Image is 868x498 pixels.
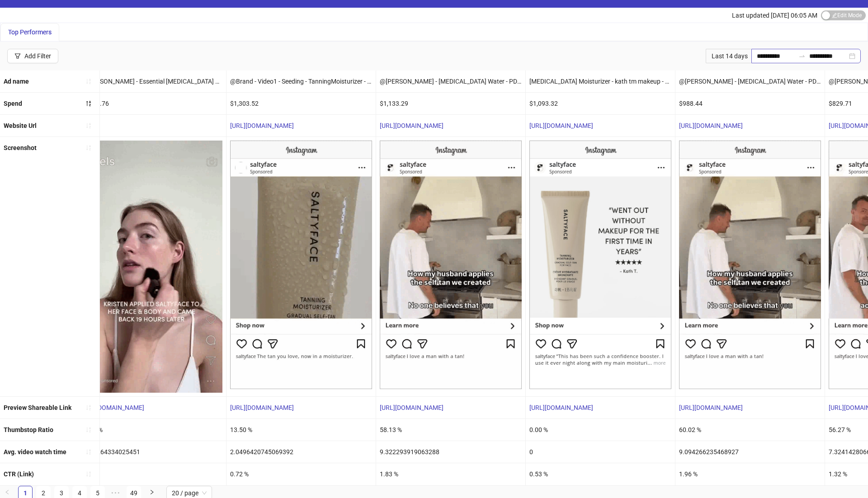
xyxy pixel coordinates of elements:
b: CTR (Link) [4,470,34,478]
div: $988.44 [675,93,825,114]
div: @[PERSON_NAME] - [MEDICAL_DATA] Water - PDP - SFContest - [DATE] - Copy 2 [376,70,525,92]
button: Add Filter [7,49,58,63]
div: $1,590.76 [77,93,226,114]
a: [URL][DOMAIN_NAME] [529,122,593,129]
b: Preview Shareable Link [4,404,71,411]
b: Screenshot [4,144,37,151]
div: 13.50 % [226,419,376,441]
span: sort-ascending [85,471,92,477]
a: [URL][DOMAIN_NAME] [230,122,294,129]
span: to [798,52,806,60]
span: filter [14,53,21,59]
div: @Brand - Video1 - Seeding - TanningMoisturizer - PDP - SF2445757 - [DATE] - Copy [226,70,376,92]
img: Screenshot 120226658409620395 [230,141,372,389]
b: Thumbstop Ratio [4,426,53,433]
div: Last 14 days [706,49,751,63]
div: 60.02 % [675,419,825,441]
div: 9.322293919063288 [376,441,525,463]
div: @[PERSON_NAME] - Essential [MEDICAL_DATA] Set - PDP - B&A - Copy 2 [77,70,226,92]
img: Screenshot 120228026911430395 [679,141,821,389]
a: [URL][DOMAIN_NAME] [679,404,743,411]
img: Screenshot 120227465098140395 [529,141,671,389]
div: $1,133.29 [376,93,525,114]
div: 2.0496420745069392 [226,441,376,463]
a: [URL][DOMAIN_NAME] [230,404,294,411]
b: Ad name [4,78,29,85]
span: sort-ascending [85,404,92,411]
span: sort-ascending [85,122,92,129]
div: Add Filter [24,52,51,60]
span: sort-ascending [85,145,92,151]
div: 1.96 % [675,463,825,485]
span: Last updated [DATE] 06:05 AM [732,12,817,19]
div: 5.994264334025451 [77,441,226,463]
div: @[PERSON_NAME] - [MEDICAL_DATA] Water - PDP - SFContest - [DATE] - Copy 2 [675,70,825,92]
span: swap-right [798,52,806,60]
a: [URL][DOMAIN_NAME] [529,404,593,411]
img: Screenshot 120228026912350395 [380,141,522,389]
img: Screenshot 120228026911390395 [80,141,222,393]
b: Spend [4,100,22,107]
div: 1.83 % [376,463,525,485]
a: [URL][DOMAIN_NAME] [380,122,443,129]
b: Avg. video watch time [4,448,66,456]
div: 0 [526,441,675,463]
div: [MEDICAL_DATA] Moisturizer - kath tm makeup - SF4545898 [526,70,675,92]
div: 1.54 % [77,463,226,485]
span: sort-ascending [85,427,92,433]
span: sort-ascending [85,449,92,455]
b: Website Url [4,122,37,129]
span: sort-descending [85,100,92,107]
div: $1,303.52 [226,93,376,114]
div: 0.00 % [526,419,675,441]
div: 0.53 % [526,463,675,485]
span: Top Performers [8,28,52,36]
div: 9.094266235468927 [675,441,825,463]
a: [URL][DOMAIN_NAME] [80,404,144,411]
a: [URL][DOMAIN_NAME] [679,122,743,129]
div: 0.72 % [226,463,376,485]
span: right [149,489,155,495]
div: $1,093.32 [526,93,675,114]
div: 58.13 % [376,419,525,441]
a: [URL][DOMAIN_NAME] [380,404,443,411]
span: sort-ascending [85,78,92,85]
div: 45.24 % [77,419,226,441]
span: left [5,489,10,495]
